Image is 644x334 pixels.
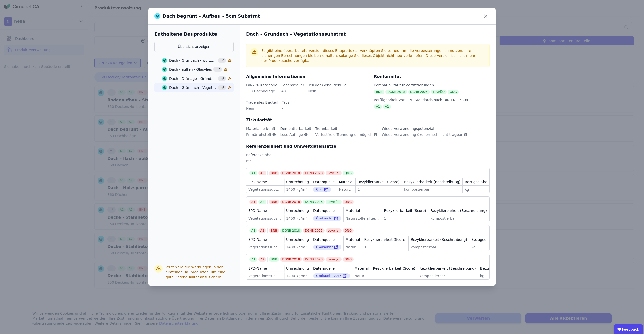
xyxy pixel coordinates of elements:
div: Es gibt eine überarbeitete Version dieses Bauprodukts. Verknüpfen Sie es neu, um die Verbesserung... [261,48,485,63]
div: Naturstoffe allgemein [346,245,360,250]
div: kg [465,187,490,192]
div: BNB [269,171,279,175]
div: Datenquelle [313,266,335,271]
div: A1 [249,257,257,262]
div: DGNB 2023 [303,257,325,262]
div: DGNB 2018 [280,171,302,175]
div: 1400 kg/m³ [286,216,309,221]
div: Rezyklierbarkeit (Beschreibung) [404,179,460,184]
div: 1 [364,245,406,250]
span: m² [218,58,226,63]
div: Level(s) [431,90,447,94]
div: Material [346,208,360,213]
div: A1 [374,104,382,109]
div: Lebensdauer [281,83,304,88]
div: Rezyklierbarkeit (Score) [373,266,415,271]
div: BNB [374,90,384,94]
span: Lose Auflage [280,132,303,137]
div: DGNB 2023 [303,228,325,233]
div: DGNB 2023 [303,200,325,204]
div: m³ [246,158,490,168]
div: Rezyklierbarkeit (Score) [358,179,400,184]
div: Allgemeine Informationen [246,74,368,80]
div: Rezyklierbarkeit (Beschreibung) [411,237,467,242]
div: Umrechnung [286,266,309,271]
div: Dach - Gründach - Vegetationssubstrat [169,85,216,90]
div: Qng [313,187,331,192]
div: Zirkularität [246,117,490,123]
div: Umrechnung [286,237,309,242]
div: A1 [249,171,257,175]
div: DGNB 2023 [408,90,430,94]
div: 1 [373,273,415,278]
span: Verlustfreie Trennung unmöglich [315,132,373,137]
div: kompostierbar [411,245,467,250]
div: Material [339,179,353,184]
div: 363 Dachbeläge [246,89,277,98]
div: kompostierbar [431,216,487,221]
div: EPD-Name [248,179,267,184]
div: Level(s) [326,257,341,262]
button: Übersicht anzeigen [154,42,234,52]
div: Ökobaudat-2016 [313,273,350,278]
div: EPD-Name [248,237,267,242]
div: 1400 kg/m³ [286,273,309,278]
div: Wiederverwendungspotenzial [382,126,467,131]
div: Rezyklierbarkeit (Beschreibung) [419,266,476,271]
div: Level(s) [326,171,341,175]
div: Umrechnung [286,179,309,184]
div: Vegetationssubtrat [248,187,282,192]
div: kg [471,245,496,250]
div: A2 [383,104,391,109]
div: Vegetationssubtrat [248,245,282,250]
div: Konformität [374,74,490,80]
div: A2 [258,257,266,262]
div: A1 [249,200,257,204]
div: Rezyklierbarkeit (Beschreibung) [431,208,487,213]
div: Kompatibilität für Zertifizierungen [374,83,490,88]
span: m³ [218,85,226,90]
div: Vegetationssubstrat [248,216,282,221]
span: m² [213,67,222,72]
div: Dach - außen - Glasvlies [169,67,212,72]
div: 1400 kg/m³ [286,245,309,250]
div: Tags [282,100,289,105]
div: QNG [343,171,354,175]
span: Wiederverwendung ökonomisch nicht tragbar [382,132,462,137]
div: Bezugseinheit [480,266,505,271]
span: Prüfen Sie die Warnungen in den einzelnen Bauprodukten, um eine gute Datenqualität abzusichern. [166,265,225,279]
div: Nein [308,89,346,98]
div: Bezugseinheit [471,237,496,242]
div: QNG [343,200,354,204]
div: Naturstoffe allgemein [339,187,353,192]
div: Material [346,237,360,242]
div: 1 [384,216,426,221]
div: Materialherkunft [246,126,276,131]
div: Dach begrünt - Aufbau - 5cm Substrat [154,13,260,20]
div: BNB [269,257,279,262]
div: kg [480,273,505,278]
div: EPD-Name [248,208,267,213]
div: kompostierbar [419,273,476,278]
div: DIN276 Kategorie [246,83,277,88]
div: Datenquelle [313,208,335,213]
div: Datenquelle [313,237,335,242]
span: Primärrohstoff [246,132,271,137]
div: Dach - Dränage - Gründach - PE-Noppenfolie [169,76,216,81]
div: Vegetationssubtrat [248,273,282,278]
div: Naturstoffe allgemein [346,216,380,221]
div: Trennbarkeit [315,126,378,131]
div: Teil der Gebäudehülle [308,83,346,88]
div: DGNB 2023 [303,171,325,175]
div: Verfügbarkeit von EPD Standards nach DIN EN 15804 [374,97,490,102]
div: QNG [448,90,459,94]
div: A2 [258,228,266,233]
span: m² [218,76,226,81]
div: QNG [343,257,354,262]
div: Demontierbarkeit [280,126,311,131]
div: kompostierbar [404,187,460,192]
div: Enthaltene Bauprodukte [154,31,234,38]
div: Umrechnung [286,208,309,213]
div: Dach - Gründach - wurzelfeste Folie [169,58,216,63]
div: 1400 kg/m³ [286,187,309,192]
